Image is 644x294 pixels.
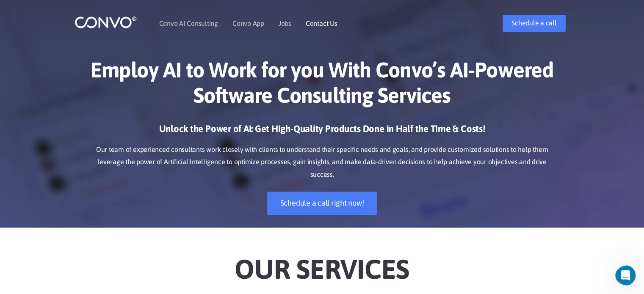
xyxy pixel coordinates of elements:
p: Our team of experienced consultants work closely with clients to understand their specific needs ... [87,143,557,181]
a: Contact Us [306,20,337,27]
iframe: Intercom live chat [615,265,641,286]
a: Schedule a call right now! [267,192,377,215]
h1: Employ AI to Work for you With Convo’s AI-Powered Software Consulting Services [87,57,557,114]
a: Convo AI Consulting [159,20,218,27]
img: logo_1.png [75,16,137,29]
a: Schedule a call [503,15,565,32]
h2: Our Services [87,240,557,288]
a: Convo App [232,20,264,27]
h3: Unlock the Power of AI: Get High-Quality Products Done in Half the Time & Costs! [87,123,557,141]
a: Jobs [279,20,291,27]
